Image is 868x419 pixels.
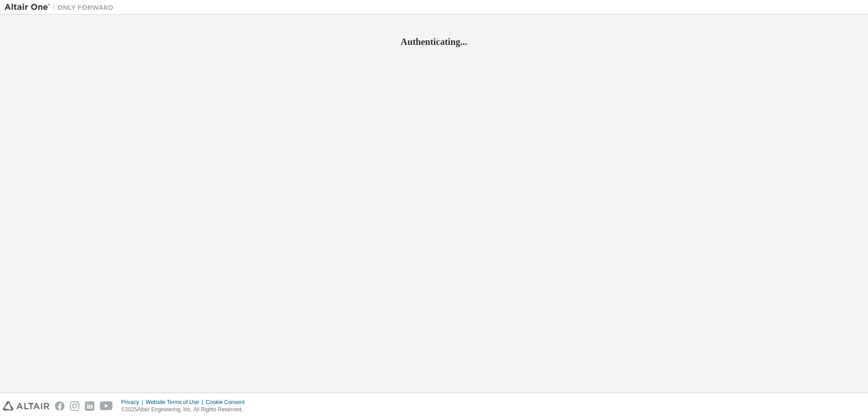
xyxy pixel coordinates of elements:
img: altair_logo.svg [3,401,49,411]
div: Cookie Consent [206,399,250,406]
img: instagram.svg [70,401,79,411]
div: Privacy [121,399,146,406]
img: youtube.svg [100,401,113,411]
img: linkedin.svg [85,401,94,411]
div: Website Terms of Use [146,399,206,406]
h2: Authenticating... [5,36,863,48]
p: © 2025 Altair Engineering, Inc. All Rights Reserved. [121,406,250,414]
img: Altair One [5,3,118,12]
img: facebook.svg [55,401,64,411]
